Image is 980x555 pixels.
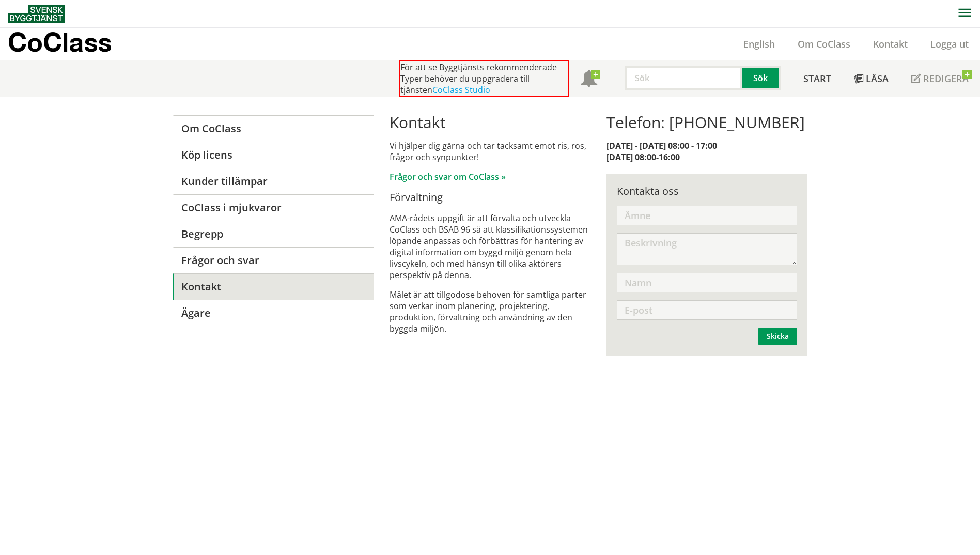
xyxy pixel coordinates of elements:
[173,247,374,273] a: Frågor och svar
[8,28,134,60] a: CoClass
[617,273,797,292] input: Namn
[866,72,889,85] span: Läsa
[390,140,590,163] p: Vi hjälper dig gärna och tar tacksamt emot ris, ros, frågor och synpunkter!
[399,60,569,97] div: För att se Byggtjänsts rekommenderade Typer behöver du uppgradera till tjänsten
[390,113,590,132] h1: Kontakt
[432,84,490,96] a: CoClass Studio
[792,60,843,97] a: Start
[919,38,980,50] a: Logga ut
[617,300,797,320] input: E-post
[390,289,590,334] p: Målet är att tillgodose behoven för samtliga parter som verkar inom planering, projektering, prod...
[742,66,781,90] button: Sök
[173,115,374,142] a: Om CoClass
[606,140,717,163] strong: [DATE] - [DATE] 08:00 - 17:00 [DATE] 08:00-16:00
[862,38,919,50] a: Kontakt
[8,36,112,48] p: CoClass
[390,212,590,281] p: AMA-rådets uppgift är att förvalta och utveckla CoClass och BSAB 96 så att klassifikationssysteme...
[732,38,786,50] a: English
[173,142,374,168] a: Köp licens
[390,171,506,182] a: Frågor och svar om CoClass »
[786,38,862,50] a: Om CoClass
[8,5,65,23] img: Svensk Byggtjänst
[617,184,797,198] div: Kontakta oss
[843,60,900,97] a: Läsa
[803,72,831,85] span: Start
[173,300,374,326] a: Ägare
[173,194,374,221] a: CoClass i mjukvaror
[900,60,980,97] a: Redigera
[173,168,374,194] a: Kunder tillämpar
[390,191,590,204] h4: Förvaltning
[581,71,597,88] span: Notifikationer
[606,113,807,132] h1: Telefon: [PHONE_NUMBER]
[173,273,374,300] a: Kontakt
[173,221,374,247] a: Begrepp
[758,328,797,345] button: Skicka
[625,66,742,90] input: Sök
[923,72,969,85] span: Redigera
[617,206,797,225] input: Ämne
